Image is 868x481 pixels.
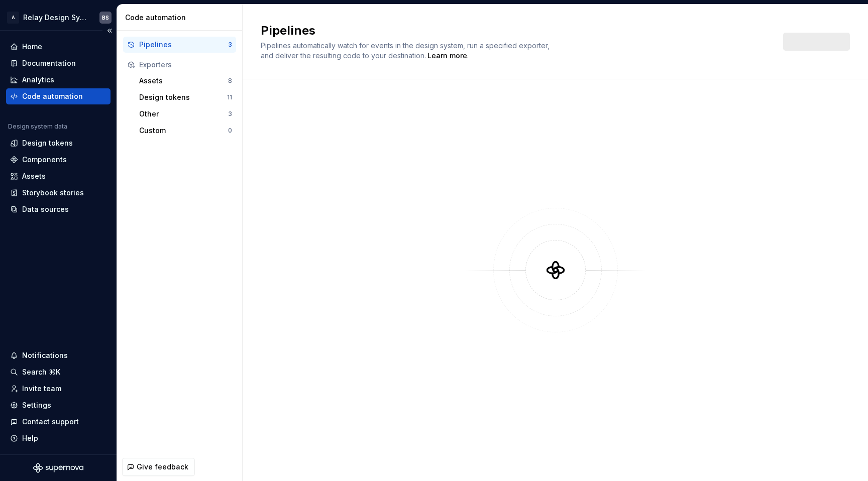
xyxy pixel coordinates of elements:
div: Relay Design System [23,13,87,23]
div: Documentation [22,58,76,68]
a: Code automation [6,88,111,104]
a: Home [6,39,111,55]
a: Components [6,152,111,168]
span: . [426,52,469,60]
a: Design tokens [6,135,111,151]
div: Data sources [22,204,69,214]
a: Learn more [427,51,467,61]
div: Code automation [22,91,83,101]
button: Contact support [6,414,111,430]
button: Give feedback [122,458,195,476]
div: Storybook stories [22,188,84,198]
div: Analytics [22,75,54,85]
div: Invite team [22,384,61,394]
div: Custom [139,126,228,136]
div: 3 [228,110,232,118]
div: BS [102,14,109,22]
div: Assets [22,171,46,181]
button: Other3 [135,106,236,122]
button: Help [6,430,111,446]
div: Code automation [125,13,238,23]
button: Pipelines3 [123,37,236,53]
div: Notifications [22,350,68,360]
div: 8 [228,77,232,85]
a: Storybook stories [6,185,111,201]
div: A [7,12,19,24]
a: Analytics [6,72,111,88]
div: Design system data [8,123,67,131]
a: Invite team [6,381,111,397]
a: Data sources [6,201,111,217]
button: Design tokens11 [135,89,236,105]
button: Custom0 [135,123,236,139]
button: Collapse sidebar [102,24,117,38]
div: Settings [22,400,51,410]
a: Documentation [6,55,111,71]
div: Components [22,155,67,165]
div: Search ⌘K [22,367,60,377]
a: Settings [6,397,111,413]
div: Pipelines [139,40,228,50]
div: Home [22,42,42,52]
svg: Supernova Logo [33,463,83,473]
div: Design tokens [22,138,73,148]
button: Notifications [6,347,111,364]
span: Give feedback [137,462,188,472]
button: ARelay Design SystemBS [2,7,115,28]
span: Pipelines automatically watch for events in the design system, run a specified exporter, and deli... [261,41,552,60]
a: Assets [6,168,111,184]
div: Exporters [139,60,232,70]
button: Assets8 [135,73,236,89]
div: Design tokens [139,92,227,102]
div: 0 [228,127,232,135]
div: Contact support [22,417,79,427]
button: Search ⌘K [6,364,111,380]
div: Assets [139,76,228,86]
div: 3 [228,41,232,49]
h2: Pipelines [261,23,771,39]
div: 11 [227,93,232,101]
div: Help [22,433,38,443]
div: Other [139,109,228,119]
